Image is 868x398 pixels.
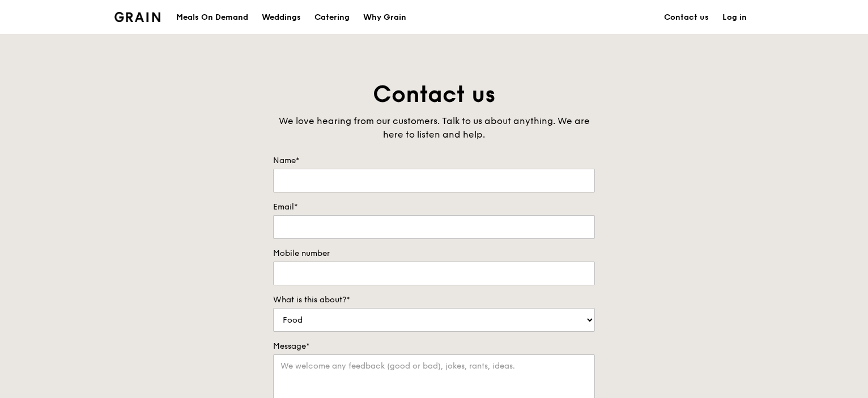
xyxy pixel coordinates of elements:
label: Message* [273,341,595,352]
a: Weddings [255,1,308,35]
div: We love hearing from our customers. Talk to us about anything. We are here to listen and help. [273,114,595,142]
label: Name* [273,155,595,166]
h1: Contact us [273,79,595,110]
label: Mobile number [273,248,595,259]
a: Why Grain [356,1,413,35]
label: Email* [273,202,595,213]
label: What is this about?* [273,294,595,306]
a: Catering [308,1,356,35]
div: Meals On Demand [176,1,248,35]
div: Why Grain [363,1,406,35]
a: Log in [716,1,754,35]
div: Weddings [262,1,301,35]
a: Contact us [657,1,716,35]
img: Grain [114,12,160,22]
div: Catering [314,1,350,35]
